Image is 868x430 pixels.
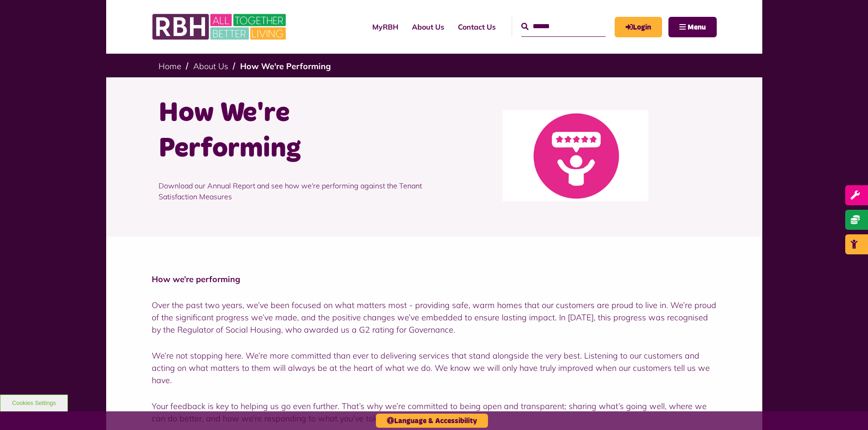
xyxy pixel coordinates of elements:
span: Menu [688,24,706,31]
a: Contact Us [451,15,503,39]
iframe: Netcall Web Assistant for live chat [827,389,868,430]
a: MyRBH [365,15,405,39]
a: Home [159,61,181,71]
p: Over the past two years, we’ve been focused on what matters most - providing safe, warm homes tha... [152,299,717,336]
button: Language & Accessibility [376,414,488,428]
a: About Us [193,61,228,71]
p: Your feedback is key to helping us go even further. That’s why we’re committed to being open and ... [152,400,717,425]
a: About Us [405,15,451,39]
strong: How we’re performing [152,274,240,284]
a: How We're Performing [240,61,331,71]
a: MyRBH [615,17,662,37]
h1: How We're Performing [159,96,427,167]
p: Download our Annual Report and see how we're performing against the Tenant Satisfaction Measures [159,167,427,216]
button: Navigation [668,17,717,37]
p: We’re not stopping here. We’re more committed than ever to delivering services that stand alongsi... [152,349,717,386]
img: RBH [152,9,288,45]
img: 5 Star [503,110,648,201]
